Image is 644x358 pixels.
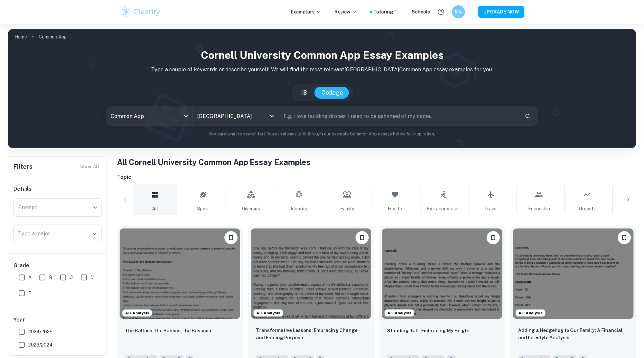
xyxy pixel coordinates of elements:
[120,5,161,18] img: Clastify logo
[340,205,354,212] span: Family
[13,66,631,74] p: Type a couple of keywords or describe yourself. We will find the most relevant [GEOGRAPHIC_DATA] ...
[291,205,307,212] span: Identity
[279,107,519,125] input: E.g. I love building drones, I used to be ashamed of my name...
[513,228,633,319] img: undefined Common App example thumbnail: Adding a Hedgehog to Our Family: A Finan
[13,185,102,193] h6: Details
[49,274,52,281] span: B
[291,8,321,15] p: Exemplars
[14,32,27,41] a: Home
[120,228,240,319] img: undefined Common App example thumbnail: The Balloon, the Baboon, the Bassoon
[152,205,158,212] span: All
[528,205,550,212] span: Friendship
[28,274,32,281] span: A
[373,8,399,15] a: Tutoring
[251,228,371,319] img: undefined Common App example thumbnail: Transformative Lessons: Embracing Change
[13,262,102,270] h6: Grade
[484,205,498,212] span: Travel
[452,5,465,18] button: MA
[106,107,192,125] div: Common App
[518,327,628,341] p: Adding a Hedgehog to Our Family: A Financial and Lifestyle Analysis
[13,162,33,171] h6: Filters
[13,131,631,137] p: Not sure what to search for? You can always look through our example Common App essays below for ...
[385,310,414,316] span: AO Analysis
[387,327,470,334] p: Standing Tall: Embracing My Height
[579,205,595,212] span: Growth
[117,173,636,181] h6: Topic
[256,327,366,341] p: Transformative Lessons: Embracing Change and Finding Purpose
[90,229,99,238] button: Open
[13,316,102,324] h6: Year
[522,110,533,122] button: Search
[28,290,31,297] span: F
[618,231,631,244] button: Bookmark
[334,8,357,15] p: Review
[125,327,211,334] p: The Balloon, the Baboon, the Bassoon
[478,6,524,18] button: UPGRADE NOW
[70,274,73,281] span: C
[117,156,636,168] h1: All Cornell University Common App Essay Examples
[224,231,238,244] button: Bookmark
[315,87,350,99] button: College
[435,6,447,17] button: Help and Feedback
[242,205,260,212] span: Diversity
[13,47,631,63] h1: Cornell University Common App Essay Examples
[90,274,94,281] span: D
[427,205,459,212] span: Extracurricular
[388,205,402,212] span: Health
[356,231,369,244] button: Bookmark
[197,205,209,212] span: Sport
[487,231,500,244] button: Bookmark
[382,228,502,319] img: undefined Common App example thumbnail: Standing Tall: Embracing My Height
[28,341,53,348] span: 2023/2024
[254,310,283,316] span: AO Analysis
[123,310,152,316] span: AO Analysis
[267,111,276,121] button: Open
[39,33,67,40] p: Common App
[412,8,430,15] a: Schools
[516,310,545,316] span: AO Analysis
[294,87,313,99] button: IB
[8,29,636,148] img: profile cover
[28,328,53,335] span: 2024/2025
[455,8,462,15] h6: MA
